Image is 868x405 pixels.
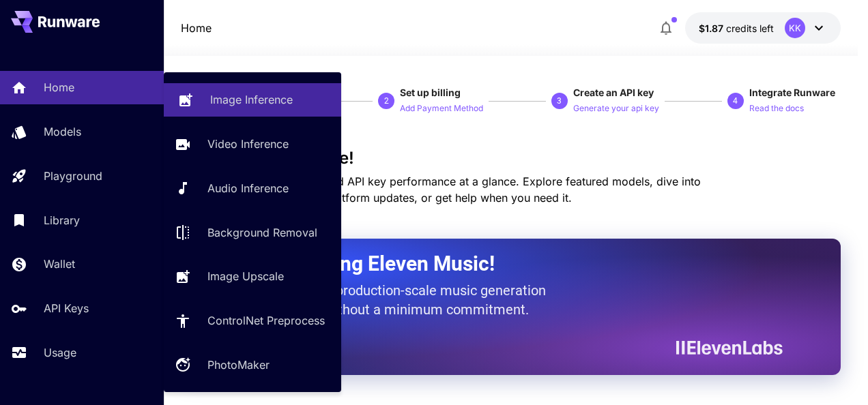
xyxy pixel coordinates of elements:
[400,87,461,98] span: Set up billing
[44,300,89,316] p: API Keys
[164,83,341,117] a: Image Inference
[699,21,774,35] div: $1.87277
[557,95,562,107] p: 3
[699,22,726,34] span: $1.87
[44,79,74,95] p: Home
[207,268,284,284] p: Image Upscale
[181,20,212,36] nav: breadcrumb
[164,260,341,293] a: Image Upscale
[44,168,102,184] p: Playground
[164,348,341,382] a: PhotoMaker
[400,102,483,115] p: Add Payment Method
[44,344,76,361] p: Usage
[384,95,389,107] p: 2
[181,20,212,36] p: Home
[164,172,341,205] a: Audio Inference
[207,357,270,373] p: PhotoMaker
[726,22,774,34] span: credits left
[207,312,325,329] p: ControlNet Preprocess
[207,180,289,196] p: Audio Inference
[181,149,840,168] h3: Welcome to Runware!
[44,212,80,228] p: Library
[181,175,701,205] span: Check out your usage stats and API key performance at a glance. Explore featured models, dive int...
[210,91,293,108] p: Image Inference
[685,12,841,44] button: $1.87277
[215,281,556,319] p: The only way to get production-scale music generation from Eleven Labs without a minimum commitment.
[164,304,341,337] a: ControlNet Preprocess
[44,256,75,272] p: Wallet
[164,127,341,161] a: Video Inference
[749,102,804,115] p: Read the docs
[44,123,81,140] p: Models
[733,95,738,107] p: 4
[749,87,835,98] span: Integrate Runware
[573,87,654,98] span: Create an API key
[573,102,659,115] p: Generate your api key
[785,18,805,38] div: KK
[164,215,341,249] a: Background Removal
[215,251,772,277] h2: Now Supporting Eleven Music!
[207,224,317,241] p: Background Removal
[207,136,289,152] p: Video Inference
